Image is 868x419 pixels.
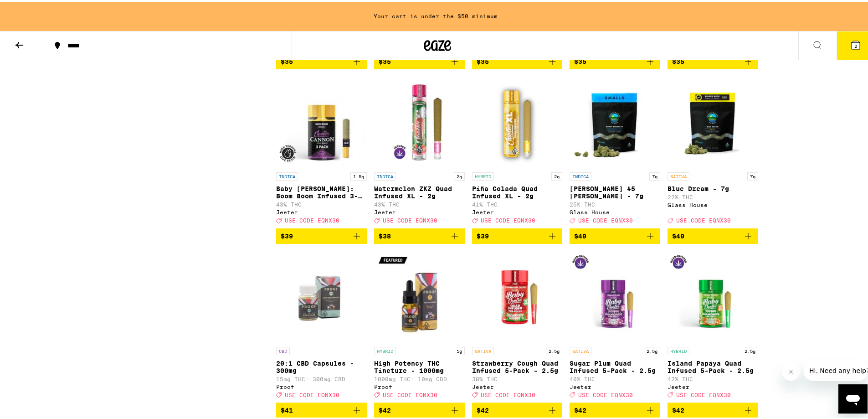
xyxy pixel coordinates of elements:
div: Proof [374,382,465,388]
a: Open page for High Potency THC Tincture - 1000mg from Proof [374,249,465,401]
div: Jeeter [472,207,563,213]
button: Add to bag [472,52,563,67]
button: Add to bag [668,52,758,67]
img: Jeeter - Baby Cannon: Boom Boom Infused 3-Pack - 1.5g [276,75,367,166]
p: 2.5g [644,345,660,353]
p: HYBRID [472,171,494,179]
p: Blue Dream - 7g [668,183,758,191]
p: 22% THC [668,192,758,198]
div: Glass House [570,207,660,213]
p: 2.5g [546,345,562,353]
iframe: Close message [782,361,800,379]
p: Island Papaya Quad Infused 5-Pack - 2.5g [668,358,758,372]
div: Glass House [668,200,758,206]
img: Jeeter - Watermelon ZKZ Quad Infused XL - 2g [374,75,465,166]
p: 2g [551,171,562,179]
span: $35 [281,56,293,63]
p: 2.5g [742,345,758,353]
p: SATIVA [472,345,494,353]
a: Open page for Watermelon ZKZ Quad Infused XL - 2g from Jeeter [374,75,465,226]
span: USE CODE EQNX30 [481,390,535,396]
button: Add to bag [276,52,367,67]
img: Proof - 20:1 CBD Capsules - 300mg [276,249,367,341]
button: Add to bag [668,401,758,416]
span: $40 [672,231,684,238]
span: USE CODE EQNX30 [578,390,633,396]
span: $38 [379,231,391,238]
div: Proof [276,382,367,388]
p: HYBRID [668,345,689,353]
span: USE CODE EQNX30 [481,216,535,222]
p: 25% THC [570,200,660,206]
p: 20:1 CBD Capsules - 300mg [276,358,367,372]
div: Jeeter [668,382,758,388]
p: HYBRID [374,345,396,353]
button: Add to bag [472,227,563,242]
p: High Potency THC Tincture - 1000mg [374,358,465,372]
p: Baby [PERSON_NAME]: Boom Boom Infused 3-Pack - 1.5g [276,183,367,198]
p: 43% THC [276,200,367,206]
span: $42 [379,405,391,412]
a: Open page for Sugar Plum Quad Infused 5-Pack - 2.5g from Jeeter [570,249,660,401]
button: Add to bag [276,227,367,242]
p: SATIVA [570,345,591,353]
p: Watermelon ZKZ Quad Infused XL - 2g [374,183,465,198]
a: Open page for Baby Cannon: Boom Boom Infused 3-Pack - 1.5g from Jeeter [276,75,367,226]
img: Glass House - Donny Burger #5 Smalls - 7g [570,75,660,166]
p: 7g [747,171,758,179]
img: Jeeter - Strawberry Cough Quad Infused 5-Pack - 2.5g [472,249,563,341]
button: Add to bag [570,52,660,67]
iframe: Button to launch messaging window [838,383,868,412]
span: $35 [672,56,684,63]
p: 40% THC [570,374,660,380]
span: USE CODE EQNX30 [578,216,633,222]
span: USE CODE EQNX30 [676,390,731,396]
div: Jeeter [472,382,563,388]
p: 42% THC [668,374,758,380]
img: Glass House - Blue Dream - 7g [668,75,758,166]
button: Add to bag [570,401,660,416]
p: CBD [276,345,290,353]
p: Strawberry Cough Quad Infused 5-Pack - 2.5g [472,358,563,372]
span: USE CODE EQNX30 [383,216,437,222]
span: USE CODE EQNX30 [285,216,339,222]
p: INDICA [276,171,298,179]
a: Open page for Blue Dream - 7g from Glass House [668,75,758,226]
button: Add to bag [374,52,465,67]
span: $41 [281,405,293,412]
button: Add to bag [374,227,465,242]
span: USE CODE EQNX30 [285,390,339,396]
span: $35 [574,56,586,63]
a: Open page for Strawberry Cough Quad Infused 5-Pack - 2.5g from Jeeter [472,249,563,401]
button: Add to bag [374,401,465,416]
span: $42 [574,405,586,412]
p: 41% THC [472,200,563,206]
iframe: Message from company [804,359,868,379]
p: SATIVA [668,171,689,179]
a: Open page for Island Papaya Quad Infused 5-Pack - 2.5g from Jeeter [668,249,758,401]
span: USE CODE EQNX30 [676,216,731,222]
span: $42 [672,405,684,412]
p: INDICA [374,171,396,179]
img: Jeeter - Sugar Plum Quad Infused 5-Pack - 2.5g [570,249,660,341]
a: Open page for Piña Colada Quad Infused XL - 2g from Jeeter [472,75,563,226]
span: Hi. Need any help? [5,6,66,14]
p: [PERSON_NAME] #5 [PERSON_NAME] - 7g [570,183,660,198]
p: 1g [454,345,465,353]
div: Jeeter [374,207,465,213]
p: 15mg THC: 300mg CBD [276,374,367,380]
img: Jeeter - Island Papaya Quad Infused 5-Pack - 2.5g [668,249,758,341]
span: $39 [281,231,293,238]
p: 7g [649,171,660,179]
div: Jeeter [276,207,367,213]
p: Piña Colada Quad Infused XL - 2g [472,183,563,198]
span: $40 [574,231,586,238]
span: USE CODE EQNX30 [383,390,437,396]
button: Add to bag [472,401,563,416]
p: 38% THC [472,374,563,380]
p: 1.5g [350,171,367,179]
div: Jeeter [570,382,660,388]
span: 2 [854,41,857,47]
a: Open page for 20:1 CBD Capsules - 300mg from Proof [276,249,367,401]
button: Add to bag [668,227,758,242]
